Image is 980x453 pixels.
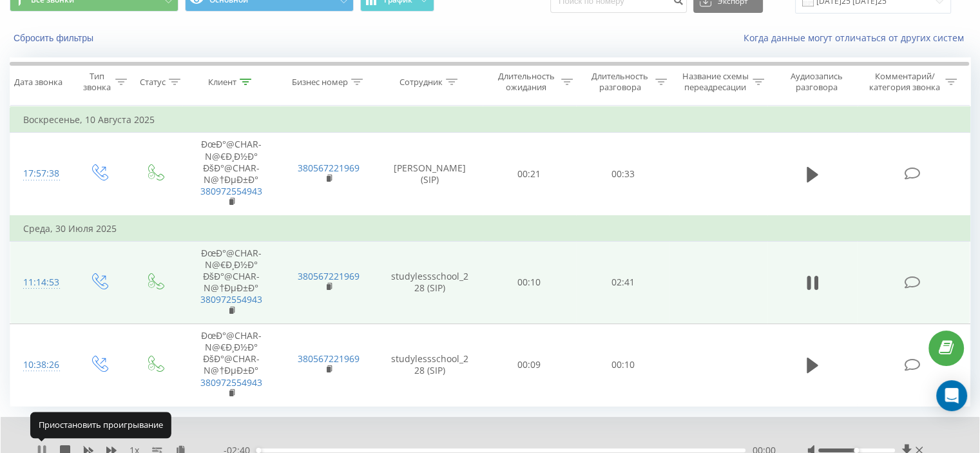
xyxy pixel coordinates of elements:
div: Бизнес номер [292,77,348,88]
td: 00:10 [576,323,669,406]
div: Приостановить проигрывание [30,412,171,438]
td: Среда, 30 Июля 2025 [10,216,970,242]
td: 00:21 [483,133,576,216]
a: 380567221969 [298,162,360,174]
a: 380567221969 [298,270,360,282]
td: 02:41 [576,241,669,323]
div: Open Intercom Messenger [936,380,967,411]
div: Название схемы переадресации [682,71,749,93]
div: 11:14:53 [23,270,57,295]
td: ÐœÐ°@CHAR-N@€Ð¸Ð½Ð° ÐšÐ°@CHAR-N@†ÐµÐ±Ð° [182,133,280,216]
td: 00:10 [483,241,576,323]
div: Статус [140,77,166,88]
button: Сбросить фильтры [10,32,100,44]
div: Accessibility label [854,448,859,453]
div: Комментарий/категория звонка [867,71,942,93]
a: 380972554943 [200,293,262,305]
td: [PERSON_NAME] (SIP) [378,133,483,216]
a: 380567221969 [298,352,360,365]
div: Дата звонка [14,77,62,88]
td: ÐœÐ°@CHAR-N@€Ð¸Ð½Ð° ÐšÐ°@CHAR-N@†ÐµÐ±Ð° [182,241,280,323]
td: 00:09 [483,323,576,406]
td: 00:33 [576,133,669,216]
div: Сотрудник [399,77,443,88]
div: Длительность ожидания [494,71,559,93]
div: 17:57:38 [23,161,57,186]
a: 380972554943 [200,185,262,197]
div: Accessibility label [256,448,261,453]
a: Когда данные могут отличаться от других систем [744,32,970,44]
div: 10:38:26 [23,352,57,378]
td: Воскресенье, 10 Августа 2025 [10,107,970,133]
td: ÐœÐ°@CHAR-N@€Ð¸Ð½Ð° ÐšÐ°@CHAR-N@†ÐµÐ±Ð° [182,323,280,406]
div: Клиент [208,77,236,88]
td: studylessschool_228 (SIP) [378,241,483,323]
td: studylessschool_228 (SIP) [378,323,483,406]
div: Длительность разговора [588,71,652,93]
div: Аудиозапись разговора [779,71,854,93]
a: 380972554943 [200,376,262,389]
div: Тип звонка [81,71,111,93]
